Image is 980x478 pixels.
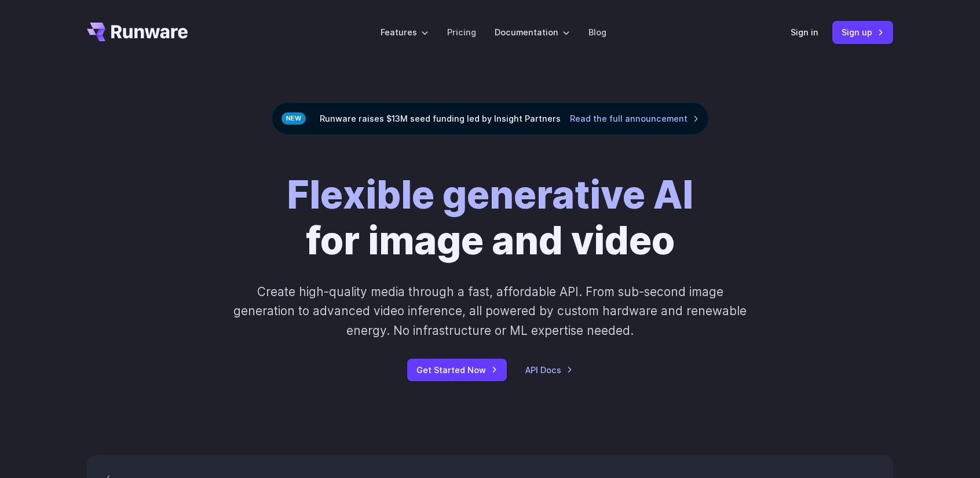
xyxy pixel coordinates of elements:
a: Sign up [832,21,893,43]
h1: for image and video [287,172,693,264]
label: Documentation [495,25,570,39]
label: Features [381,25,429,39]
a: Blog [588,25,606,39]
a: Sign in [791,25,818,39]
div: Runware raises $13M seed funding led by Insight Partners [272,102,709,135]
a: Get Started Now [407,359,507,381]
a: Read the full announcement [570,112,699,125]
strong: Flexible generative AI [287,172,693,218]
p: Create high-quality media through a fast, affordable API. From sub-second image generation to adv... [232,282,748,340]
a: Pricing [447,25,476,39]
a: API Docs [525,363,573,377]
a: Go to / [87,23,188,41]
